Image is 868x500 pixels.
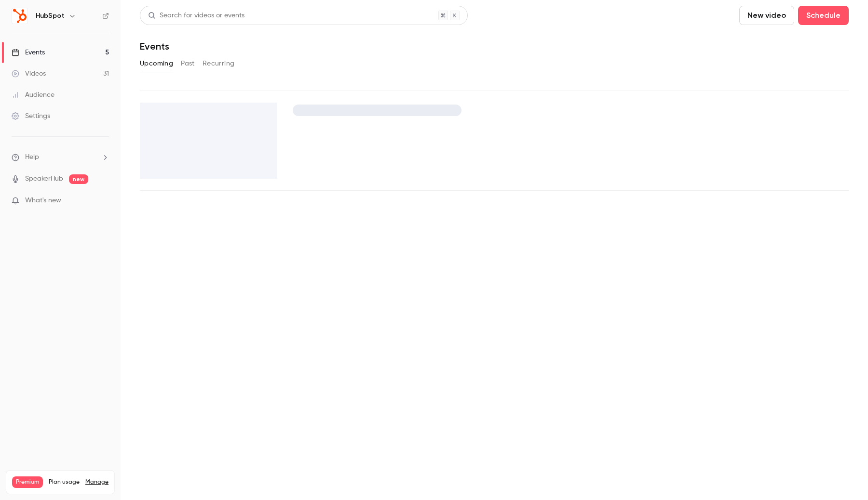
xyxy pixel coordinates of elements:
div: Search for videos or events [148,11,244,21]
img: HubSpot [12,8,27,24]
li: help-dropdown-opener [12,152,109,162]
button: Past [181,56,195,71]
a: SpeakerHub [25,174,63,184]
button: Recurring [203,56,235,71]
span: Plan usage [49,478,80,486]
button: Upcoming [140,56,173,71]
button: Schedule [798,6,849,25]
h1: Events [140,40,169,52]
div: Settings [12,111,50,121]
span: What's new [25,196,61,206]
span: Premium [12,476,43,488]
span: new [69,174,88,184]
a: Manage [85,478,108,486]
div: Audience [12,90,54,100]
h6: HubSpot [36,11,65,21]
span: Help [25,152,39,162]
div: Videos [12,69,46,79]
div: Events [12,48,45,57]
button: New video [739,6,794,25]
